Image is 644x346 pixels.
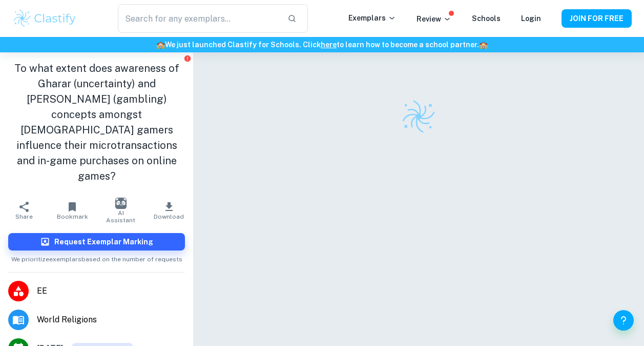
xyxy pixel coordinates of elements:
[48,196,96,225] button: Bookmark
[145,196,193,225] button: Download
[115,198,127,209] img: AI Assistant
[479,41,488,49] span: 🏫
[8,61,185,184] h1: To what extent does awareness of Gharar (uncertainty) and [PERSON_NAME] (gambling) concepts among...
[613,310,634,331] button: Help and Feedback
[562,9,632,28] button: JOIN FOR FREE
[37,285,185,297] span: EE
[401,99,437,134] img: Clastify logo
[156,41,165,49] span: 🏫
[417,13,451,25] p: Review
[183,54,191,62] button: Report issue
[472,14,501,23] a: Schools
[103,209,139,224] span: AI Assistant
[118,4,279,33] input: Search for any exemplars...
[2,39,642,50] h6: We just launched Clastify for Schools. Click to learn how to become a school partner.
[8,233,185,251] button: Request Exemplar Marking
[348,12,396,24] p: Exemplars
[321,41,337,49] a: here
[15,213,33,220] span: Share
[154,213,184,220] span: Download
[57,213,88,220] span: Bookmark
[12,8,77,29] img: Clastify logo
[37,314,185,326] span: World Religions
[521,14,541,23] a: Login
[97,196,145,225] button: AI Assistant
[11,251,182,264] span: We prioritize exemplars based on the number of requests
[54,236,153,247] h6: Request Exemplar Marking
